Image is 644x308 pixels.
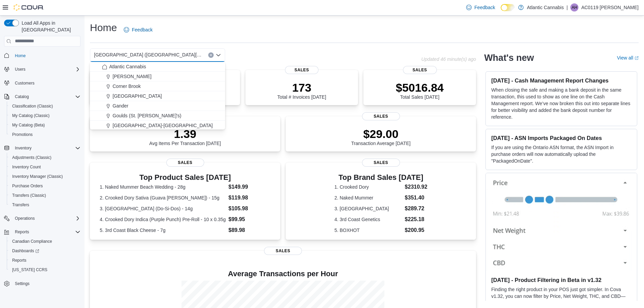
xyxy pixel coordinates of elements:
[229,215,270,223] dd: $99.95
[334,216,402,223] dt: 4. 3rd Coast Genetics
[9,153,54,162] a: Adjustments (Classic)
[9,112,52,120] a: My Catalog (Classic)
[570,3,578,11] div: AC0119 Hookey Dominique
[121,23,155,37] a: Feedback
[1,279,83,288] button: Settings
[7,256,83,265] button: Reports
[491,87,631,120] p: When closing the safe and making a bank deposit in the same transaction, this used to show as one...
[12,65,80,73] span: Users
[12,258,26,263] span: Reports
[1,65,83,74] button: Users
[15,80,34,86] span: Customers
[9,266,80,274] span: Washington CCRS
[12,248,39,254] span: Dashboards
[19,20,80,33] span: Load All Apps in [GEOGRAPHIC_DATA]
[15,94,29,99] span: Catalog
[1,92,83,101] button: Catalog
[9,163,80,171] span: Inventory Count
[9,121,80,129] span: My Catalog (Beta)
[12,280,32,288] a: Settings
[405,226,427,234] dd: $200.95
[403,66,437,74] span: Sales
[90,72,225,81] button: [PERSON_NAME]
[9,153,80,162] span: Adjustments (Classic)
[113,73,151,80] span: [PERSON_NAME]
[9,266,50,274] a: [US_STATE] CCRS
[9,131,35,139] a: Promotions
[12,214,80,222] span: Operations
[208,52,214,58] button: Clear input
[94,51,201,59] span: [GEOGRAPHIC_DATA] ([GEOGRAPHIC_DATA][PERSON_NAME])
[396,81,444,100] div: Total Sales [DATE]
[12,103,53,109] span: Classification (Classic)
[9,256,80,264] span: Reports
[12,65,28,73] button: Users
[491,135,631,141] h3: [DATE] - ASN Imports Packaged On Dates
[7,237,83,246] button: Canadian Compliance
[7,111,83,120] button: My Catalog (Classic)
[7,153,83,162] button: Adjustments (Classic)
[12,164,41,170] span: Inventory Count
[229,205,270,213] dd: $105.98
[581,3,639,11] p: AC0119 [PERSON_NAME]
[109,63,146,70] span: Atlantic Cannabis
[149,127,221,141] p: 1.39
[405,215,427,223] dd: $225.18
[362,159,400,167] span: Sales
[334,227,402,234] dt: 5. BOXHOT
[351,127,411,146] div: Transaction Average [DATE]
[113,112,181,119] span: Goulds (St. [PERSON_NAME]'s)
[617,55,639,61] a: View allExternal link
[405,205,427,213] dd: $289.72
[15,229,29,235] span: Reports
[12,228,32,236] button: Reports
[491,77,631,84] h3: [DATE] - Cash Management Report Changes
[90,101,225,111] button: Gander
[334,205,402,212] dt: 3. [GEOGRAPHIC_DATA]
[100,184,226,190] dt: 1. Naked Mummer Beach Wedding - 28g
[9,121,48,129] a: My Catalog (Beta)
[463,1,498,14] a: Feedback
[90,121,225,131] button: [GEOGRAPHIC_DATA]-[GEOGRAPHIC_DATA]
[100,194,226,201] dt: 2. Crooked Dory Sativa (Guava [PERSON_NAME]) - 15g
[491,144,631,164] p: If you are using the Ontario ASN format, the ASN Import in purchase orders will now automatically...
[15,281,29,286] span: Settings
[100,173,270,182] h3: Top Product Sales [DATE]
[90,91,225,101] button: [GEOGRAPHIC_DATA]
[7,191,83,200] button: Transfers (Classic)
[12,79,80,87] span: Customers
[7,130,83,139] button: Promotions
[113,102,128,109] span: Gander
[7,200,83,210] button: Transfers
[12,193,46,198] span: Transfers (Classic)
[12,183,43,189] span: Purchase Orders
[113,93,162,99] span: [GEOGRAPHIC_DATA]
[9,182,80,190] span: Purchase Orders
[351,127,411,141] p: $29.00
[9,256,29,264] a: Reports
[9,112,80,120] span: My Catalog (Classic)
[405,183,427,191] dd: $2310.92
[9,172,66,181] a: Inventory Manager (Classic)
[277,81,326,100] div: Total # Invoices [DATE]
[12,279,80,288] span: Settings
[12,174,63,179] span: Inventory Manager (Classic)
[132,26,152,33] span: Feedback
[9,237,55,245] a: Canadian Compliance
[216,52,221,58] button: Close list of options
[12,52,28,60] a: Home
[15,67,25,72] span: Users
[14,4,44,11] img: Cova
[9,131,80,139] span: Promotions
[9,102,56,110] a: Classification (Classic)
[1,214,83,223] button: Operations
[334,184,402,190] dt: 1. Crooked Dory
[12,113,50,118] span: My Catalog (Classic)
[12,228,80,236] span: Reports
[334,173,427,182] h3: Top Brand Sales [DATE]
[229,226,270,234] dd: $89.98
[9,201,32,209] a: Transfers
[90,81,225,91] button: Corner Brook
[9,237,80,245] span: Canadian Compliance
[12,122,45,128] span: My Catalog (Beta)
